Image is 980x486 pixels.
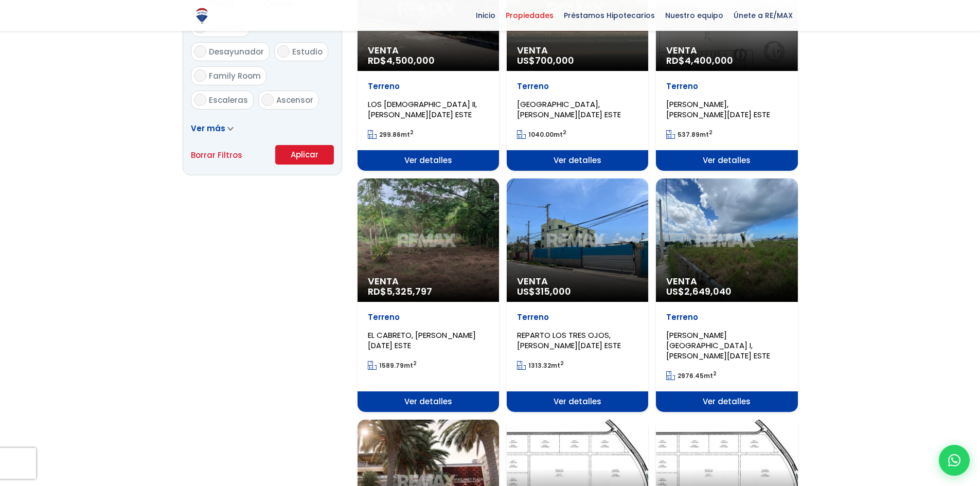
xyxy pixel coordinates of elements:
span: Ver detalles [358,150,499,171]
span: 1040.00 [528,130,554,139]
a: Venta US$315,000 Terreno REPARTO LOS TRES OJOS, [PERSON_NAME][DATE] ESTE 1313.32mt2 Ver detalles [507,178,648,412]
span: Desayunador [209,46,264,57]
span: Nuestro equipo [660,8,728,23]
a: Venta US$2,649,040 Terreno [PERSON_NAME][GEOGRAPHIC_DATA] I, [PERSON_NAME][DATE] ESTE 2976.45mt2 ... [656,178,797,412]
span: Ver detalles [656,391,797,412]
span: mt [517,361,564,370]
span: Family Room [209,70,261,81]
a: Ver más [191,123,234,134]
span: 1589.79 [379,361,404,370]
span: RD$ [368,285,432,298]
input: Family Room [194,69,206,82]
input: Escaleras [194,94,206,106]
span: Propiedades [501,8,559,23]
span: Ver detalles [507,150,648,171]
a: Borrar Filtros [191,149,242,161]
sup: 2 [410,129,414,136]
sup: 2 [563,129,566,136]
span: 4,500,000 [386,54,435,67]
img: Logo de REMAX [193,7,211,25]
sup: 2 [560,359,564,367]
input: Desayunador [194,45,206,58]
span: mt [517,130,566,139]
span: 5,325,797 [386,285,432,298]
span: Inicio [471,8,501,23]
span: Venta [666,45,787,56]
span: mt [666,371,717,380]
p: Terreno [666,81,787,92]
span: [GEOGRAPHIC_DATA], [PERSON_NAME][DATE] ESTE [517,99,621,120]
span: Préstamos Hipotecarios [559,8,660,23]
span: Venta [368,276,489,286]
p: Terreno [368,312,489,322]
span: Ver detalles [656,150,797,171]
p: Terreno [517,312,638,322]
button: Aplicar [275,145,334,165]
span: LOS [DEMOGRAPHIC_DATA] II, [PERSON_NAME][DATE] ESTE [368,99,477,120]
span: Venta [368,45,489,56]
span: mt [368,130,414,139]
sup: 2 [709,129,712,136]
a: Venta RD$5,325,797 Terreno EL CABRETO, [PERSON_NAME][DATE] ESTE 1589.79mt2 Ver detalles [358,178,499,412]
span: mt [368,361,417,370]
span: EL CABRETO, [PERSON_NAME][DATE] ESTE [368,330,476,351]
span: Venta [517,45,638,56]
span: Escaleras [209,95,248,105]
span: Ver detalles [358,391,499,412]
span: Estudio [292,46,323,57]
span: 2,649,040 [684,285,732,298]
sup: 2 [413,359,417,367]
span: 537.89 [678,130,700,139]
span: Venta [666,276,787,286]
span: US$ [666,285,732,298]
span: 700,000 [535,54,574,67]
span: Ver más [191,123,225,134]
sup: 2 [713,370,717,377]
span: RD$ [666,54,733,67]
p: Terreno [517,81,638,92]
span: Únete a RE/MAX [728,8,798,23]
span: [PERSON_NAME], [PERSON_NAME][DATE] ESTE [666,99,770,120]
span: [PERSON_NAME][GEOGRAPHIC_DATA] I, [PERSON_NAME][DATE] ESTE [666,330,770,361]
span: 1313.32 [528,361,551,370]
input: Estudio [277,45,290,58]
input: Ascensor [261,94,274,106]
p: Terreno [368,81,489,92]
span: 299.86 [379,130,401,139]
span: Ascensor [276,95,313,105]
span: Ver detalles [507,391,648,412]
span: US$ [517,54,574,67]
span: 315,000 [535,285,571,298]
p: Terreno [666,312,787,322]
span: US$ [517,285,571,298]
span: REPARTO LOS TRES OJOS, [PERSON_NAME][DATE] ESTE [517,330,621,351]
span: mt [666,130,712,139]
span: 4,400,000 [685,54,733,67]
span: 2976.45 [678,371,704,380]
span: RD$ [368,54,435,67]
span: Venta [517,276,638,286]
